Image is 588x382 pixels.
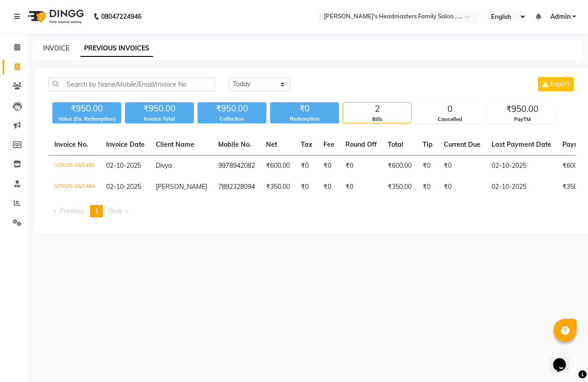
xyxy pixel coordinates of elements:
[198,115,266,123] div: Collection
[266,140,277,149] span: Net
[538,77,574,91] button: Export
[382,177,417,198] td: ₹350.00
[301,140,312,149] span: Tax
[49,177,101,198] td: V/2025-26/1484
[343,103,411,116] div: 2
[156,161,172,170] span: Divya
[486,155,557,177] td: 02-10-2025
[60,207,85,215] span: Previous
[156,183,207,191] span: [PERSON_NAME]
[444,140,481,149] span: Current Due
[43,44,69,52] a: INVOICE
[550,12,571,22] span: Admin
[270,115,339,123] div: Redemption
[295,155,318,177] td: ₹0
[106,183,141,191] span: 02-10-2025
[345,140,377,149] span: Round Off
[423,140,433,149] span: Tip
[52,115,121,123] div: Value (Ex. Redemption)
[260,177,295,198] td: ₹350.00
[318,177,340,198] td: ₹0
[270,102,339,115] div: ₹0
[108,207,122,215] span: Next
[382,155,417,177] td: ₹600.00
[295,177,318,198] td: ₹0
[106,161,141,170] span: 02-10-2025
[213,177,260,198] td: 7892328094
[417,155,438,177] td: ₹0
[125,102,194,115] div: ₹950.00
[492,140,551,149] span: Last Payment Date
[49,155,101,177] td: V/2025-26/1485
[340,177,382,198] td: ₹0
[488,116,556,123] div: PayTM
[416,103,484,116] div: 0
[52,102,121,115] div: ₹950.00
[54,140,88,149] span: Invoice No.
[49,205,576,217] nav: Pagination
[416,116,484,123] div: Cancelled
[156,140,194,149] span: Client Name
[23,4,86,29] img: logo
[218,140,251,149] span: Mobile No.
[106,140,145,149] span: Invoice Date
[318,155,340,177] td: ₹0
[260,155,295,177] td: ₹600.00
[95,207,98,215] span: 1
[198,102,266,115] div: ₹950.00
[213,155,260,177] td: 9978942082
[438,177,486,198] td: ₹0
[488,103,556,116] div: ₹950.00
[417,177,438,198] td: ₹0
[486,177,557,198] td: 02-10-2025
[549,345,579,373] iframe: chat widget
[101,4,141,29] b: 08047224946
[343,116,411,123] div: Bills
[340,155,382,177] td: ₹0
[438,155,486,177] td: ₹0
[550,80,570,88] span: Export
[80,40,153,57] a: PREVIOUS INVOICES
[323,140,334,149] span: Fee
[388,140,403,149] span: Total
[49,77,215,91] input: Search by Name/Mobile/Email/Invoice No
[125,115,194,123] div: Invoice Total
